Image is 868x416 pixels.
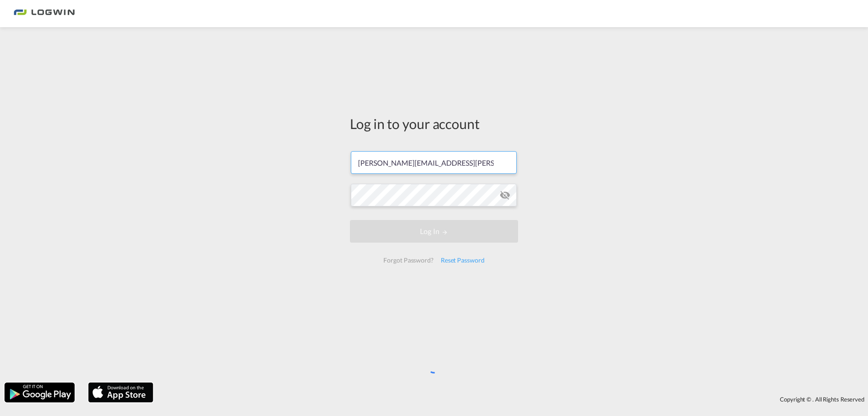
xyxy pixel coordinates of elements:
[437,252,488,268] div: Reset Password
[158,392,868,407] div: Copyright © . All Rights Reserved
[380,252,437,268] div: Forgot Password?
[350,114,518,133] div: Log in to your account
[500,190,510,201] md-icon: icon-eye-off
[350,220,518,243] button: LOGIN
[351,151,517,174] input: Enter email/phone number
[4,382,75,403] img: google.png
[87,382,154,403] img: apple.png
[14,4,75,24] img: 2761ae10d95411efa20a1f5e0282d2d7.png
